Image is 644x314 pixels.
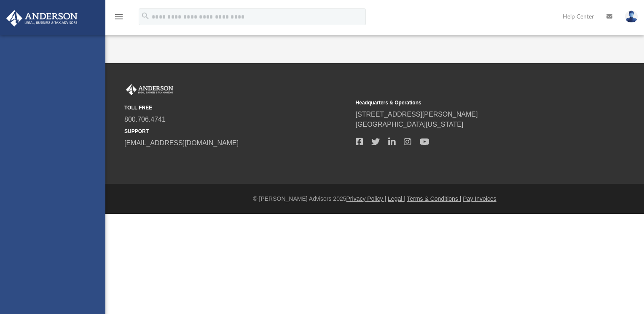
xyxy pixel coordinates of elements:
[124,84,175,95] img: Anderson Advisors Platinum Portal
[388,195,405,202] a: Legal |
[356,111,478,118] a: [STREET_ADDRESS][PERSON_NAME]
[346,195,386,202] a: Privacy Policy |
[463,195,496,202] a: Pay Invoices
[407,195,462,202] a: Terms & Conditions |
[141,11,150,21] i: search
[124,116,166,123] a: 800.706.4741
[4,10,80,27] img: Anderson Advisors Platinum Portal
[124,104,350,112] small: TOLL FREE
[124,139,239,146] a: [EMAIL_ADDRESS][DOMAIN_NAME]
[356,121,464,128] a: [GEOGRAPHIC_DATA][US_STATE]
[114,16,124,22] a: menu
[124,128,350,135] small: SUPPORT
[356,99,581,106] small: Headquarters & Operations
[114,12,124,22] i: menu
[105,194,644,203] div: © [PERSON_NAME] Advisors 2025
[625,11,638,23] img: User Pic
